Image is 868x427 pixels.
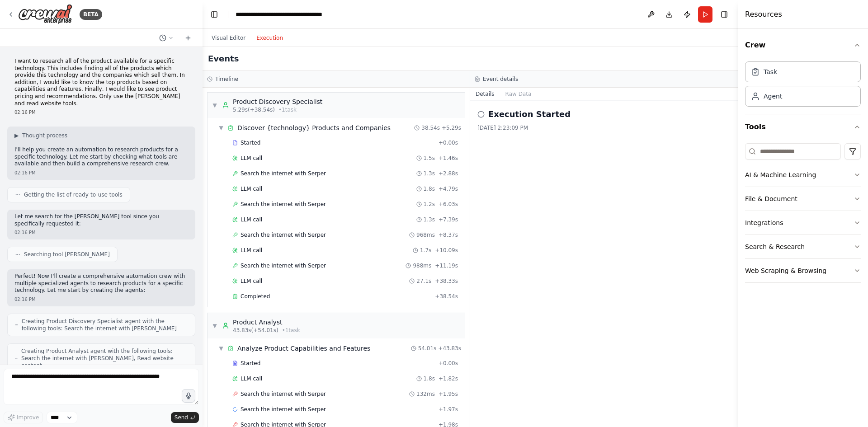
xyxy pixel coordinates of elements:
[488,108,571,121] h2: Execution Started
[24,251,110,258] span: Searching tool [PERSON_NAME]
[439,360,458,367] span: + 0.00s
[241,155,262,162] span: LLM call
[182,389,195,403] button: Click to speak your automation idea
[24,191,123,198] span: Getting the list of ready-to-use tools
[439,216,458,223] span: + 7.39s
[483,75,518,83] h3: Event details
[14,229,188,236] div: 02:16 PM
[745,9,782,20] h4: Resources
[236,10,322,19] nav: breadcrumb
[237,123,391,132] div: Discover {technology} Products and Companies
[421,124,440,131] span: 38.54s
[233,97,322,106] div: Product Discovery Specialist
[282,327,300,334] span: • 1 task
[416,231,435,239] span: 968ms
[439,170,458,177] span: + 2.88s
[439,155,458,162] span: + 1.46s
[14,146,188,168] p: I'll help you create an automation to research products for a specific technology. Let me start b...
[745,114,861,140] button: Tools
[233,106,275,113] span: 5.29s (+38.54s)
[218,124,224,131] span: ▼
[212,102,217,109] span: ▼
[420,247,431,254] span: 1.7s
[241,170,326,177] span: Search the internet with Serper
[206,33,251,43] button: Visual Editor
[241,293,270,300] span: Completed
[424,185,435,192] span: 1.8s
[424,155,435,162] span: 1.5s
[745,259,861,282] button: Web Scraping & Browsing
[251,33,288,43] button: Execution
[439,231,458,239] span: + 8.37s
[439,185,458,192] span: + 4.79s
[745,187,861,211] button: File & Document
[745,33,861,58] button: Crew
[435,293,458,300] span: + 38.54s
[241,231,326,239] span: Search the internet with Serper
[215,75,238,83] h3: Timeline
[477,124,731,131] div: [DATE] 2:23:09 PM
[424,170,435,177] span: 1.3s
[218,345,224,352] span: ▼
[17,414,39,421] span: Improve
[175,414,188,421] span: Send
[435,262,458,269] span: + 11.19s
[745,140,861,290] div: Tools
[14,132,67,139] button: ▶Thought process
[241,216,262,223] span: LLM call
[416,277,431,285] span: 27.1s
[241,390,326,398] span: Search the internet with Serper
[212,322,217,329] span: ▼
[22,318,188,332] span: Creating Product Discovery Specialist agent with the following tools: Search the internet with [P...
[439,139,458,146] span: + 0.00s
[21,347,188,369] span: Creating Product Analyst agent with the following tools: Search the internet with [PERSON_NAME], ...
[241,139,260,146] span: Started
[439,375,458,382] span: + 1.82s
[745,163,861,187] button: AI & Machine Learning
[278,106,297,113] span: • 1 task
[14,132,19,139] span: ▶
[424,201,435,208] span: 1.2s
[22,132,67,139] span: Thought process
[241,247,262,254] span: LLM call
[80,9,102,20] div: BETA
[241,201,326,208] span: Search the internet with Serper
[439,390,458,398] span: + 1.95s
[233,318,300,327] div: Product Analyst
[156,33,177,43] button: Switch to previous chat
[14,213,188,227] p: Let me search for the [PERSON_NAME] tool since you specifically requested it:
[241,262,326,269] span: Search the internet with Serper
[14,273,188,294] p: Perfect! Now I'll create a comprehensive automation crew with multiple specialized agents to rese...
[208,52,239,65] h2: Events
[14,58,188,107] p: I want to research all of the product available for a specific technology. This includes finding ...
[764,67,777,76] div: Task
[233,327,278,334] span: 43.83s (+54.01s)
[181,33,195,43] button: Start a new chat
[500,88,537,100] button: Raw Data
[241,360,260,367] span: Started
[171,412,199,423] button: Send
[418,345,437,352] span: 54.01s
[745,235,861,258] button: Search & Research
[442,124,461,131] span: + 5.29s
[241,375,262,382] span: LLM call
[237,344,370,353] div: Analyze Product Capabilities and Features
[718,8,731,21] button: Hide right sidebar
[241,185,262,192] span: LLM call
[14,296,188,303] div: 02:16 PM
[424,216,435,223] span: 1.3s
[470,88,500,100] button: Details
[14,169,188,176] div: 02:16 PM
[4,412,43,423] button: Improve
[14,109,188,116] div: 02:16 PM
[416,390,435,398] span: 132ms
[18,4,72,24] img: Logo
[439,406,458,413] span: + 1.97s
[439,201,458,208] span: + 6.03s
[208,8,221,21] button: Hide left sidebar
[241,277,262,285] span: LLM call
[424,375,435,382] span: 1.8s
[413,262,431,269] span: 988ms
[764,92,782,101] div: Agent
[435,277,458,285] span: + 38.33s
